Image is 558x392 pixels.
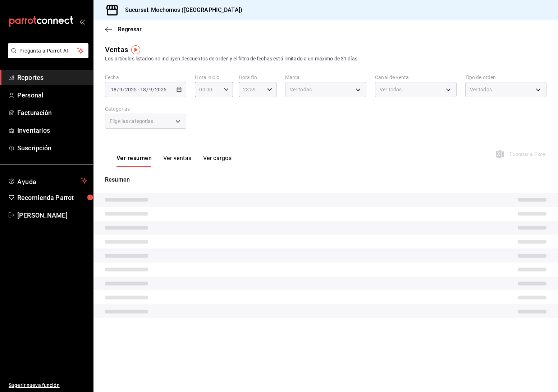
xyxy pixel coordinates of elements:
[290,86,312,93] span: Ver todas
[105,26,142,33] button: Regresar
[105,75,186,80] label: Fecha
[5,52,88,60] a: Pregunta a Parrot AI
[119,87,123,92] input: --
[203,155,232,167] button: Ver cargos
[110,118,154,125] span: Elige las categorías
[105,55,546,63] div: Los artículos listados no incluyen descuentos de orden y el filtro de fechas está limitado a un m...
[17,176,78,185] span: Ayuda
[140,87,146,92] input: --
[375,75,456,80] label: Canal de venta
[110,87,117,92] input: --
[79,19,85,24] button: open_drawer_menu
[380,86,402,93] span: Ver todos
[105,106,186,111] label: Categorías
[125,87,137,92] input: ----
[116,155,232,167] div: navigation tabs
[118,26,142,33] span: Regresar
[17,90,87,100] span: Personal
[195,75,233,80] label: Hora inicio
[119,6,242,14] h3: Sucursal: Mochomos ([GEOGRAPHIC_DATA])
[105,44,128,55] div: Ventas
[470,86,492,93] span: Ver todos
[131,45,140,54] img: Tooltip marker
[155,87,167,92] input: ----
[239,75,276,80] label: Hora fin
[17,73,87,82] span: Reportes
[163,155,192,167] button: Ver ventas
[146,87,148,92] span: /
[19,47,77,55] span: Pregunta a Parrot AI
[17,143,87,153] span: Suscripción
[116,155,152,167] button: Ver resumen
[17,210,87,220] span: [PERSON_NAME]
[285,75,366,80] label: Marca
[123,87,125,92] span: /
[152,87,155,92] span: /
[105,176,546,184] p: Resumen
[17,193,87,202] span: Recomienda Parrot
[8,43,88,58] button: Pregunta a Parrot AI
[17,108,87,118] span: Facturación
[149,87,152,92] input: --
[9,382,87,389] span: Sugerir nueva función
[465,75,546,80] label: Tipo de orden
[117,87,119,92] span: /
[138,87,139,92] span: -
[17,126,87,135] span: Inventarios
